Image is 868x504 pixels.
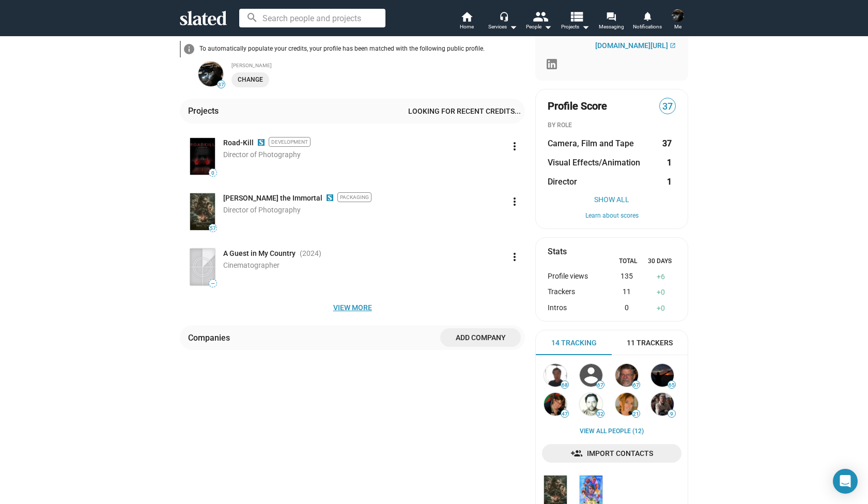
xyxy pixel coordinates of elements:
span: Visual Effects/Animation [548,157,640,168]
span: Projects [561,21,590,33]
span: Development [269,137,311,147]
mat-card-title: Stats [548,246,567,257]
mat-icon: open_in_new [670,42,676,49]
a: Messaging [593,10,629,33]
button: Add Company [440,328,521,347]
span: + [657,304,661,312]
span: + [657,272,661,281]
div: 6 [646,272,676,282]
div: To automatically populate your credits, your profile has been matched with the following public p... [199,45,525,53]
span: A Guest in My Country [223,249,296,258]
img: undefined [198,62,223,86]
span: Director of Photography [223,206,301,214]
img: Poster: A Guest in My Country [190,249,215,285]
div: Trackers [548,287,607,297]
img: Jeanette B. Milio [615,393,638,416]
img: Poster: Odysseus the Immortal [190,193,215,230]
mat-icon: more_vert [508,251,521,263]
a: Notifications [629,10,665,33]
button: Services [485,10,521,33]
span: Cinematographer [223,261,280,269]
img: Victor Ho [544,364,567,387]
span: Add Company [448,328,513,347]
div: Open Intercom Messenger [833,469,858,494]
a: Import Contacts [542,444,681,463]
span: (2024 ) [300,249,321,258]
span: 65 [668,382,675,388]
div: 0 [646,303,676,313]
mat-icon: info [183,43,195,55]
a: [PERSON_NAME] the Immortal [223,193,322,203]
span: 67 [597,382,604,388]
button: Learn about scores [548,212,676,220]
span: 68 [561,382,568,388]
img: Roberto Schaefer [651,364,674,387]
img: John Gray [651,393,674,416]
mat-icon: arrow_drop_down [541,21,554,33]
span: 9 [668,411,675,417]
div: Services [488,21,517,33]
strong: 1 [667,157,672,168]
div: 0 [646,287,676,297]
span: View more [188,298,517,317]
mat-icon: view_list [569,9,584,24]
span: 14 Tracking [551,338,597,348]
input: Search people and projects [239,9,385,27]
img: Charles Schner [672,9,684,22]
div: Looking for recent credits... [408,106,521,116]
mat-icon: arrow_drop_down [507,21,519,33]
div: Profile views [548,272,607,282]
mat-icon: headset_mic [499,11,508,21]
span: Messaging [599,21,624,33]
mat-icon: notifications [642,11,652,21]
mat-icon: more_vert [508,195,521,208]
span: Notifications [633,21,662,33]
span: 37 [660,100,675,114]
span: 0 [209,170,216,176]
span: [DOMAIN_NAME][URL] [595,41,668,50]
span: Camera, Film and Tape [548,138,634,149]
mat-icon: people [533,9,548,24]
a: View all People (12) [580,427,644,436]
div: People [526,21,552,33]
span: Home [460,21,474,33]
div: Companies [188,332,234,343]
img: Poster: Road-Kill [190,138,215,175]
a: Home [448,10,485,33]
div: 135 [607,272,646,282]
span: Director of Photography [223,150,301,159]
div: 0 [607,303,646,313]
button: People [521,10,557,33]
mat-icon: more_vert [508,140,521,152]
span: Profile Score [548,99,607,113]
button: Projects [557,10,593,33]
img: Gary Michael Walters [580,364,602,387]
span: 21 [632,411,640,417]
button: Charles SchnerMe [665,7,690,34]
button: View more [180,298,525,317]
mat-icon: forum [606,11,616,21]
span: Me [674,21,681,33]
div: BY ROLE [548,121,676,130]
button: Change [231,72,269,87]
span: 11 Trackers [627,338,673,348]
mat-icon: arrow_drop_down [579,21,592,33]
span: Import Contacts [550,444,673,463]
div: 30 Days [644,257,676,266]
button: Show All [548,195,676,204]
img: Pauline Burt [544,393,567,416]
span: Director [548,176,577,187]
div: Total [612,257,644,266]
span: 67 [632,382,640,388]
div: [PERSON_NAME] [231,63,525,68]
span: 47 [561,411,568,417]
a: Road-Kill [223,138,254,148]
a: [DOMAIN_NAME][URL] [595,41,676,50]
strong: 37 [662,138,672,149]
div: Projects [188,105,223,116]
span: + [657,288,661,296]
span: 32 [597,411,604,417]
span: Packaging [337,192,371,202]
span: Change [238,74,263,85]
div: 11 [607,287,646,297]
